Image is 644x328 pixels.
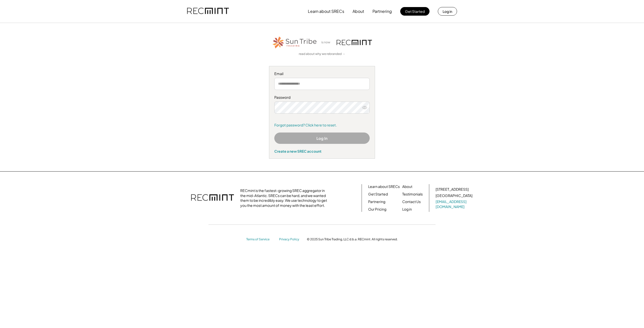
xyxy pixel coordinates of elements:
[187,3,229,20] img: recmint-logotype%403x.png
[402,199,421,204] a: Contact Us
[320,40,334,45] div: is now
[436,199,473,209] a: [EMAIL_ADDRESS][DOMAIN_NAME]
[368,199,385,204] a: Partnering
[240,188,330,208] div: RECmint is the fastest-growing SREC aggregator in the mid-Atlantic. SRECs can be hard, and we wan...
[372,6,392,16] button: Partnering
[402,207,412,212] a: Log in
[353,6,364,16] button: About
[438,7,457,16] button: Log in
[279,237,302,242] a: Privacy Policy
[308,6,344,16] button: Learn about SRECs
[272,36,317,49] img: STT_Horizontal_Logo%2B-%2BColor.png
[337,40,372,45] img: recmint-logotype%403x.png
[436,193,472,198] div: [GEOGRAPHIC_DATA]
[191,189,234,207] img: recmint-logotype%403x.png
[274,123,370,128] a: Forgot password? Click here to reset.
[246,237,274,242] a: Terms of Service
[368,207,386,212] a: Our Pricing
[274,133,370,144] button: Log In
[274,71,370,76] div: Email
[368,192,388,197] a: Get Started
[402,184,412,189] a: About
[307,237,398,241] div: © 2025 Sun Tribe Trading, LLC d.b.a. RECmint. All rights reserved.
[274,95,370,100] div: Password
[274,149,370,153] div: Create a new SREC account
[436,187,469,192] div: [STREET_ADDRESS]
[299,52,345,56] a: read about why we rebranded →
[368,184,400,189] a: Learn about SRECs
[402,192,423,197] a: Testimonials
[400,7,430,16] button: Get Started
